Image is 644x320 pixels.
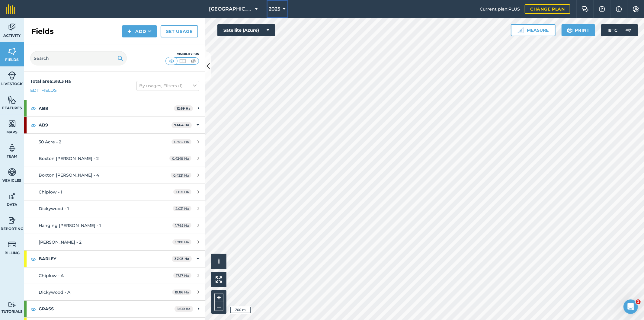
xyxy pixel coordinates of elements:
img: svg+xml;base64,PD94bWwgdmVyc2lvbj0iMS4wIiBlbmNvZGluZz0idXRmLTgiPz4KPCEtLSBHZW5lcmF0b3I6IEFkb2JlIE... [8,71,16,80]
a: Edit fields [30,87,57,94]
a: [PERSON_NAME] - 21.208 Ha [24,234,205,250]
span: Chiplow - 1 [39,189,62,195]
span: i [218,258,220,265]
strong: BARLEY [39,251,172,267]
img: Two speech bubbles overlapping with the left bubble in the forefront [582,6,589,12]
img: svg+xml;base64,PHN2ZyB4bWxucz0iaHR0cDovL3d3dy53My5vcmcvMjAwMC9zdmciIHdpZHRoPSI1MCIgaGVpZ2h0PSI0MC... [168,58,175,64]
span: [PERSON_NAME] - 2 [39,239,82,245]
img: svg+xml;base64,PD94bWwgdmVyc2lvbj0iMS4wIiBlbmNvZGluZz0idXRmLTgiPz4KPCEtLSBHZW5lcmF0b3I6IEFkb2JlIE... [8,192,16,201]
strong: AB8 [39,100,174,117]
span: Chiplow - A [39,273,64,278]
img: svg+xml;base64,PHN2ZyB4bWxucz0iaHR0cDovL3d3dy53My5vcmcvMjAwMC9zdmciIHdpZHRoPSI1MCIgaGVpZ2h0PSI0MC... [179,58,186,64]
img: svg+xml;base64,PHN2ZyB4bWxucz0iaHR0cDovL3d3dy53My5vcmcvMjAwMC9zdmciIHdpZHRoPSI1NiIgaGVpZ2h0PSI2MC... [8,95,16,104]
span: 1 [636,299,641,304]
span: [GEOGRAPHIC_DATA] [209,5,253,13]
div: AB812.69 Ha [24,100,205,117]
div: GRASS1.619 Ha [24,301,205,317]
button: Add [122,25,157,37]
button: By usages, Filters (1) [136,81,199,91]
input: Search [30,51,127,66]
div: BARLEY37.03 Ha [24,251,205,267]
img: svg+xml;base64,PD94bWwgdmVyc2lvbj0iMS4wIiBlbmNvZGluZz0idXRmLTgiPz4KPCEtLSBHZW5lcmF0b3I6IEFkb2JlIE... [8,240,16,249]
img: svg+xml;base64,PHN2ZyB4bWxucz0iaHR0cDovL3d3dy53My5vcmcvMjAwMC9zdmciIHdpZHRoPSIxNCIgaGVpZ2h0PSIyNC... [127,28,132,35]
img: svg+xml;base64,PHN2ZyB4bWxucz0iaHR0cDovL3d3dy53My5vcmcvMjAwMC9zdmciIHdpZHRoPSIxOCIgaGVpZ2h0PSIyNC... [30,306,36,313]
span: 19.86 Ha [172,290,191,295]
img: A question mark icon [598,6,606,12]
img: svg+xml;base64,PHN2ZyB4bWxucz0iaHR0cDovL3d3dy53My5vcmcvMjAwMC9zdmciIHdpZHRoPSIxOCIgaGVpZ2h0PSIyNC... [30,255,36,263]
button: Measure [511,24,556,36]
span: 17.17 Ha [173,273,191,278]
img: svg+xml;base64,PHN2ZyB4bWxucz0iaHR0cDovL3d3dy53My5vcmcvMjAwMC9zdmciIHdpZHRoPSI1NiIgaGVpZ2h0PSI2MC... [8,119,16,128]
a: Chiplow - 11.031 Ha [24,184,205,200]
span: Boxton [PERSON_NAME] - 4 [39,172,99,178]
span: 2.031 Ha [173,206,191,211]
span: 1.208 Ha [172,239,191,245]
div: AB97.664 Ha [24,117,205,133]
img: svg+xml;base64,PD94bWwgdmVyc2lvbj0iMS4wIiBlbmNvZGluZz0idXRmLTgiPz4KPCEtLSBHZW5lcmF0b3I6IEFkb2JlIE... [8,216,16,225]
strong: AB9 [39,117,171,133]
iframe: Intercom live chat [623,299,638,314]
span: Dickywood - A [39,290,70,295]
img: svg+xml;base64,PHN2ZyB4bWxucz0iaHR0cDovL3d3dy53My5vcmcvMjAwMC9zdmciIHdpZHRoPSIxNyIgaGVpZ2h0PSIxNy... [616,5,622,13]
strong: Total area : 318.3 Ha [30,78,71,84]
span: 1.031 Ha [173,189,191,194]
span: Hanging [PERSON_NAME] - 1 [39,223,101,228]
a: Set usage [161,25,198,37]
button: + [214,293,223,302]
button: Satellite (Azure) [217,24,275,36]
strong: 1.619 Ha [177,307,191,311]
img: svg+xml;base64,PD94bWwgdmVyc2lvbj0iMS4wIiBlbmNvZGluZz0idXRmLTgiPz4KPCEtLSBHZW5lcmF0b3I6IEFkb2JlIE... [8,143,16,152]
button: Print [562,24,595,36]
a: Change plan [525,4,570,14]
img: svg+xml;base64,PD94bWwgdmVyc2lvbj0iMS4wIiBlbmNvZGluZz0idXRmLTgiPz4KPCEtLSBHZW5lcmF0b3I6IEFkb2JlIE... [8,168,16,177]
div: Visibility: On [165,52,199,56]
span: Dickywood - 1 [39,206,69,211]
img: svg+xml;base64,PHN2ZyB4bWxucz0iaHR0cDovL3d3dy53My5vcmcvMjAwMC9zdmciIHdpZHRoPSI1NiIgaGVpZ2h0PSI2MC... [8,47,16,56]
img: svg+xml;base64,PD94bWwgdmVyc2lvbj0iMS4wIiBlbmNvZGluZz0idXRmLTgiPz4KPCEtLSBHZW5lcmF0b3I6IEFkb2JlIE... [8,302,16,308]
a: 30 Acre - 20.782 Ha [24,134,205,150]
img: svg+xml;base64,PHN2ZyB4bWxucz0iaHR0cDovL3d3dy53My5vcmcvMjAwMC9zdmciIHdpZHRoPSIxOSIgaGVpZ2h0PSIyNC... [567,27,573,34]
a: Chiplow - A17.17 Ha [24,267,205,284]
img: svg+xml;base64,PHN2ZyB4bWxucz0iaHR0cDovL3d3dy53My5vcmcvMjAwMC9zdmciIHdpZHRoPSIxOSIgaGVpZ2h0PSIyNC... [117,55,123,62]
button: i [211,254,226,269]
img: svg+xml;base64,PHN2ZyB4bWxucz0iaHR0cDovL3d3dy53My5vcmcvMjAwMC9zdmciIHdpZHRoPSI1MCIgaGVpZ2h0PSI0MC... [190,58,197,64]
button: 18 °C [601,24,638,36]
a: Hanging [PERSON_NAME] - 11.765 Ha [24,217,205,234]
img: Ruler icon [517,27,524,33]
a: Dickywood - A19.86 Ha [24,284,205,300]
button: – [214,302,223,311]
img: Four arrows, one pointing top left, one top right, one bottom right and the last bottom left [216,276,222,283]
strong: 7.664 Ha [174,123,189,127]
h2: Fields [31,27,54,36]
a: Boxton [PERSON_NAME] - 20.4249 Ha [24,150,205,167]
span: 1.765 Ha [172,223,191,228]
span: 18 ° C [607,24,617,36]
img: fieldmargin Logo [6,4,15,14]
img: svg+xml;base64,PHN2ZyB4bWxucz0iaHR0cDovL3d3dy53My5vcmcvMjAwMC9zdmciIHdpZHRoPSIxOCIgaGVpZ2h0PSIyNC... [30,105,36,112]
span: 30 Acre - 2 [39,139,61,145]
img: svg+xml;base64,PHN2ZyB4bWxucz0iaHR0cDovL3d3dy53My5vcmcvMjAwMC9zdmciIHdpZHRoPSIxOCIgaGVpZ2h0PSIyNC... [30,122,36,129]
span: 2025 [269,5,280,13]
span: 0.4249 Ha [169,156,191,161]
span: Boxton [PERSON_NAME] - 2 [39,156,99,161]
img: svg+xml;base64,PD94bWwgdmVyc2lvbj0iMS4wIiBlbmNvZGluZz0idXRmLTgiPz4KPCEtLSBHZW5lcmF0b3I6IEFkb2JlIE... [622,24,634,36]
img: svg+xml;base64,PD94bWwgdmVyc2lvbj0iMS4wIiBlbmNvZGluZz0idXRmLTgiPz4KPCEtLSBHZW5lcmF0b3I6IEFkb2JlIE... [8,23,16,32]
a: Dickywood - 12.031 Ha [24,200,205,217]
strong: 12.69 Ha [177,106,191,110]
strong: GRASS [39,301,175,317]
a: Boxton [PERSON_NAME] - 40.4221 Ha [24,167,205,183]
span: 0.782 Ha [171,139,191,144]
span: Current plan : PLUS [480,6,520,12]
strong: 37.03 Ha [175,257,189,261]
img: A cog icon [632,6,639,12]
span: 0.4221 Ha [171,173,191,178]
